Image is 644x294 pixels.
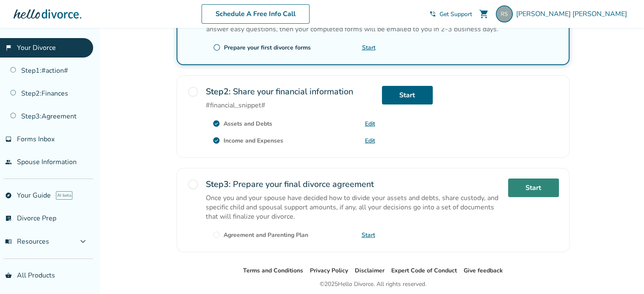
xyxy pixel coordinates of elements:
[224,44,311,52] div: Prepare your first divorce forms
[496,5,513,22] img: ruth@cues.org
[206,179,231,190] strong: Step 3 :
[224,231,308,239] div: Agreement and Parenting Plan
[365,120,375,128] a: Edit
[429,11,436,17] span: phone_in_talk
[382,86,433,104] a: Start
[213,137,220,144] span: check_circle
[5,238,12,245] span: menu_book
[213,231,220,239] span: radio_button_unchecked
[310,267,348,275] a: Privacy Policy
[206,193,501,221] div: Once you and your spouse have decided how to divide your assets and debts, share custody, and spe...
[78,236,88,247] span: expand_more
[355,266,384,276] li: Disclaimer
[17,135,55,144] span: Forms Inbox
[213,44,221,51] span: radio_button_unchecked
[391,267,457,275] a: Expert Code of Conduct
[464,266,503,276] li: Give feedback
[206,179,501,190] h2: Prepare your final divorce agreement
[224,120,272,128] div: Assets and Debts
[5,237,49,246] span: Resources
[5,272,12,279] span: shopping_basket
[439,10,472,18] span: Get Support
[243,267,303,275] a: Terms and Conditions
[206,86,231,97] strong: Step 2 :
[206,86,375,97] h2: Share your financial information
[56,191,72,200] span: AI beta
[206,101,375,110] div: #financial_snippet#
[5,136,12,143] span: inbox
[516,9,630,19] span: [PERSON_NAME] [PERSON_NAME]
[5,44,12,51] span: flag_2
[187,86,199,98] span: radio_button_unchecked
[365,137,375,145] a: Edit
[479,9,489,19] span: shopping_cart
[362,231,375,239] a: Start
[5,215,12,222] span: list_alt_check
[224,137,283,145] div: Income and Expenses
[508,179,559,197] a: Start
[602,253,644,294] iframe: Chat Widget
[362,44,376,52] a: Start
[5,192,12,199] span: explore
[320,279,426,289] div: © 2025 Hello Divorce. All rights reserved.
[187,179,199,190] span: radio_button_unchecked
[5,159,12,165] span: people
[202,4,310,24] a: Schedule A Free Info Call
[429,10,472,18] a: phone_in_talkGet Support
[213,120,220,127] span: check_circle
